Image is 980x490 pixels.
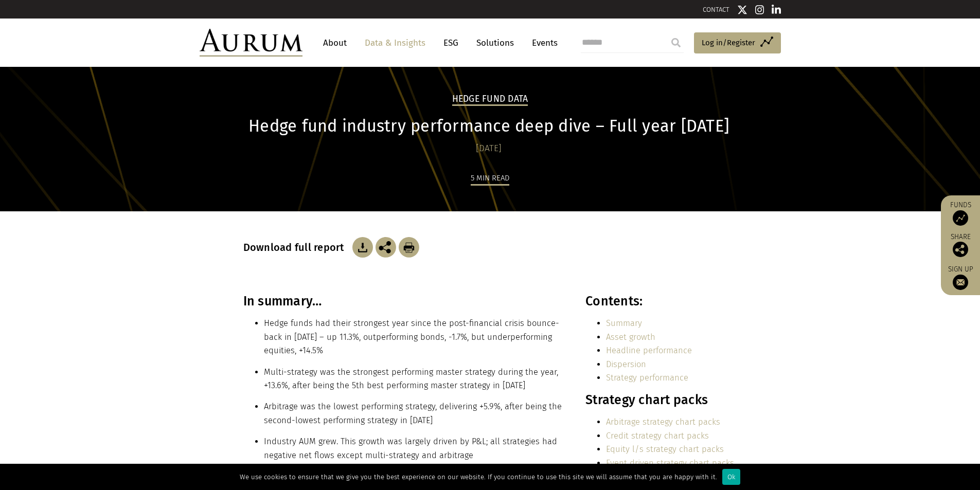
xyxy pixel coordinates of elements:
h1: Hedge fund industry performance deep dive – Full year [DATE] [243,116,735,136]
a: Events [527,33,558,52]
li: Multi-strategy was the strongest performing master strategy during the year, +13.6%, after being ... [264,366,563,393]
a: Solutions [471,33,519,52]
h2: Hedge Fund Data [452,94,528,106]
input: Submit [666,32,686,53]
a: Strategy performance [606,373,688,383]
img: Linkedin icon [772,5,781,15]
h3: In summary… [243,294,563,309]
h3: Contents: [585,294,734,309]
span: Log in/Register [702,37,755,49]
a: Arbitrage strategy chart packs [606,417,720,427]
a: Headline performance [606,346,692,355]
img: Instagram icon [755,5,764,15]
a: Data & Insights [360,33,431,52]
img: Download Article [399,237,419,258]
a: Log in/Register [694,32,781,54]
img: Download Article [352,237,373,258]
a: Funds [946,201,975,226]
img: Access Funds [953,210,968,226]
a: About [318,33,352,52]
a: Sign up [946,265,975,290]
li: Industry AUM grew. This growth was largely driven by P&L; all strategies had negative net flows e... [264,435,563,462]
a: CONTACT [703,6,729,13]
div: [DATE] [243,141,735,156]
div: Ok [722,469,740,485]
div: 5 min read [471,172,509,186]
a: Dispersion [606,359,646,369]
a: ESG [438,33,464,52]
li: Hedge funds had their strongest year since the post-financial crisis bounce-back in [DATE] – up 1... [264,317,563,357]
img: Share this post [376,237,396,258]
a: Credit strategy chart packs [606,431,709,441]
li: Arbitrage was the lowest performing strategy, delivering +5.9%, after being the second-lowest per... [264,400,563,427]
a: Summary [606,318,642,328]
img: Twitter icon [737,5,747,15]
a: Event driven strategy chart packs [606,458,734,468]
img: Aurum [200,29,302,57]
a: Equity l/s strategy chart packs [606,444,724,454]
img: Sign up to our newsletter [953,275,968,290]
h3: Strategy chart packs [585,392,734,408]
a: Asset growth [606,332,655,342]
h3: Download full report [243,241,350,253]
div: Share [946,233,975,257]
img: Share this post [953,242,968,257]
